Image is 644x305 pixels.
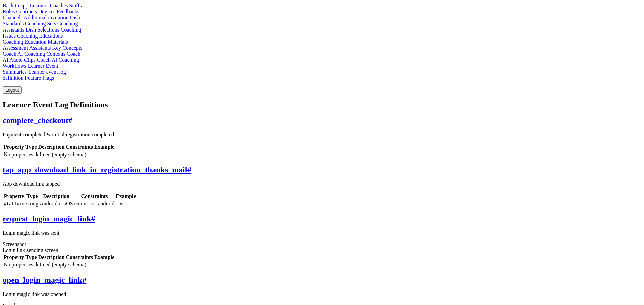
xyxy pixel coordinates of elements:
[3,51,80,63] a: Coach AI Audio Clips
[3,15,23,20] a: Channels
[3,27,81,39] a: Coaching Issues
[26,193,39,200] th: Type
[3,254,24,261] th: Property
[52,45,83,51] a: Key Concepts
[57,9,79,14] a: Feedbacks
[66,144,93,150] th: Constraints
[3,247,641,253] div: Login link sending screen
[16,9,37,14] a: Contracts
[3,45,51,51] a: Assessment Assistants
[3,214,95,223] a: request_login_magic_link#
[94,254,115,261] th: Example
[3,51,65,57] a: Coach AI Coaching Contents
[3,291,641,297] p: Login magic link was opened
[3,57,79,69] a: Coach AI Coaching Workflows
[74,193,115,200] th: Constraints
[3,100,641,109] h1: Learner Event Log Definitions
[3,165,191,174] a: tap_app_download_link_in_registration_thanks_mail#
[3,3,28,8] a: Back to app
[3,63,58,75] a: Learner Event Summaries
[25,21,56,26] a: Coaching Sets
[3,9,15,14] a: Roles
[50,3,68,8] a: Coaches
[38,254,65,261] th: Description
[39,193,73,200] th: Description
[38,9,56,14] a: Devices
[3,39,68,45] a: Coaching Education Materials
[3,69,66,81] a: Learner event log definition
[25,254,37,261] th: Type
[3,241,641,247] div: Screenshot
[26,201,38,206] span: string
[40,201,73,206] span: Android or iOS
[25,75,54,81] a: Feature Flags
[115,193,136,200] th: Example
[3,151,115,158] td: No properties defined (empty schema)
[82,276,86,284] span: #
[91,214,95,223] span: #
[69,3,82,8] a: Staffs
[187,165,191,174] span: #
[66,254,93,261] th: Constraints
[3,21,78,33] a: Coaching Assistants
[74,201,115,206] span: enum: ios, android
[26,27,59,33] a: Dish Selections
[38,144,65,150] th: Description
[4,201,25,206] code: platform
[25,144,37,150] th: Type
[24,15,69,20] a: Additional invitation
[3,193,25,200] th: Property
[3,230,641,236] p: Login magic link was sent
[3,132,641,138] p: Payment completed & initial registration completed
[30,3,48,8] a: Learners
[3,86,22,94] button: Logout
[94,144,115,150] th: Example
[3,181,641,187] p: App download link tapped
[3,116,72,125] a: complete_checkout#
[3,144,24,150] th: Property
[17,33,63,39] a: Coaching Educations
[3,261,115,268] td: No properties defined (empty schema)
[3,15,80,26] a: Dish Standards
[3,276,86,284] a: open_login_magic_link#
[68,116,72,125] span: #
[116,201,123,206] code: ios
